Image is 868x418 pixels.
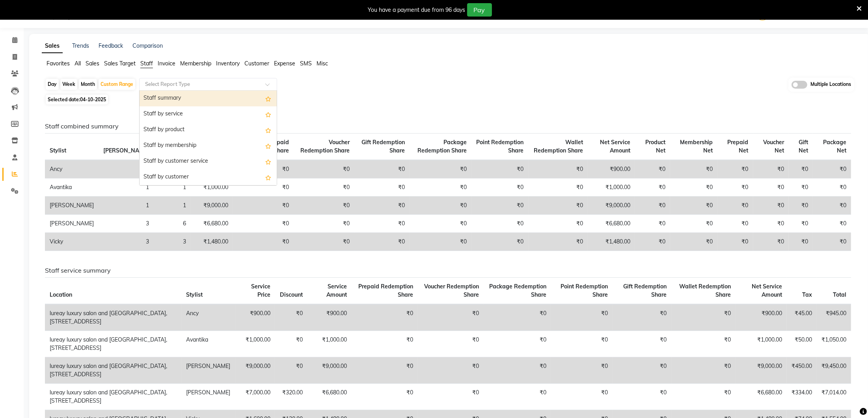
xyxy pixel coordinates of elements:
td: 1 [99,160,154,178]
td: ₹0 [789,233,813,251]
td: ₹0 [410,233,471,251]
span: Prepaid Redemption Share [358,283,413,298]
span: Product Net [645,139,665,154]
td: ₹0 [471,215,529,233]
span: Net Service Amount [752,283,782,298]
td: ₹0 [753,215,789,233]
td: ₹900.00 [307,304,352,331]
span: Location [50,291,72,298]
td: ₹0 [753,160,789,178]
td: ₹9,000.00 [307,357,352,384]
td: ₹0 [670,160,717,178]
td: ₹0 [354,233,410,251]
td: ₹0 [529,178,588,197]
td: ₹900.00 [736,304,787,331]
span: Wallet Redemption Share [534,139,583,154]
td: ₹6,680.00 [191,215,233,233]
td: ₹0 [635,197,670,215]
td: ₹0 [484,357,551,384]
td: ₹1,050.00 [817,331,851,357]
td: ₹0 [813,197,851,215]
span: Sales Target [104,60,136,67]
td: ₹9,000.00 [235,357,275,384]
span: Favorites [47,60,70,67]
div: Staff by membership [140,138,277,154]
td: 3 [99,215,154,233]
td: lureay luxury salon and [GEOGRAPHIC_DATA], [STREET_ADDRESS] [45,384,182,410]
td: ₹0 [294,215,354,233]
span: Membership [180,60,211,67]
td: ₹0 [670,197,717,215]
span: Inventory [216,60,240,67]
td: ₹0 [670,215,717,233]
td: ₹450.00 [787,357,817,384]
td: ₹0 [753,233,789,251]
button: Pay [467,3,492,17]
span: Voucher Redemption Share [424,283,479,298]
div: Week [60,79,77,90]
span: Stylist [50,147,66,154]
span: Point Redemption Share [477,139,524,154]
span: Selected date: [46,95,108,104]
td: ₹0 [484,304,551,331]
span: Discount [280,291,303,298]
td: 3 [154,233,191,251]
td: ₹0 [672,357,736,384]
td: 1 [154,178,191,197]
span: Staff [140,60,153,67]
span: Gift Redemption Share [361,139,405,154]
td: ₹0 [635,233,670,251]
td: ₹0 [551,357,613,384]
td: ₹0 [672,304,736,331]
td: ₹0 [294,178,354,197]
div: Day [46,79,59,90]
td: ₹0 [551,304,613,331]
td: ₹0 [717,178,753,197]
td: ₹0 [813,160,851,178]
td: ₹0 [635,178,670,197]
td: ₹0 [471,160,529,178]
td: ₹7,000.00 [235,384,275,410]
span: Expense [274,60,295,67]
td: ₹0 [613,357,672,384]
td: ₹1,000.00 [191,178,233,197]
span: Misc [317,60,328,67]
span: Wallet Redemption Share [679,283,731,298]
span: SMS [300,60,312,67]
span: Add this report to Favorites List [265,125,271,135]
td: ₹945.00 [817,304,851,331]
td: ₹0 [352,357,417,384]
td: ₹334.00 [787,384,817,410]
td: ₹0 [813,215,851,233]
td: ₹0 [275,304,307,331]
td: [PERSON_NAME] [45,215,99,233]
td: ₹1,000.00 [307,331,352,357]
td: ₹0 [410,160,471,178]
div: Month [79,79,97,90]
td: ₹0 [484,331,551,357]
span: Package Net [823,139,846,154]
td: ₹0 [551,331,613,357]
span: Point Redemption Share [561,283,608,298]
td: ₹0 [529,160,588,178]
td: [PERSON_NAME] [182,357,235,384]
span: Total [833,291,846,298]
span: Service Amount [326,283,347,298]
td: ₹0 [275,357,307,384]
div: Custom Range [99,79,135,90]
span: Add this report to Favorites List [265,110,271,119]
td: ₹6,680.00 [588,215,635,233]
td: ₹0 [354,178,410,197]
td: ₹0 [789,178,813,197]
td: ₹0 [233,233,294,251]
td: ₹0 [410,215,471,233]
td: ₹0 [484,384,551,410]
td: ₹0 [753,197,789,215]
td: 6 [154,215,191,233]
div: Staff by customer [140,169,277,185]
span: Gift Redemption Share [624,283,667,298]
span: Voucher Redemption Share [300,139,350,154]
div: Staff summary [140,91,277,106]
td: ₹50.00 [787,331,817,357]
td: Vicky [45,233,99,251]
